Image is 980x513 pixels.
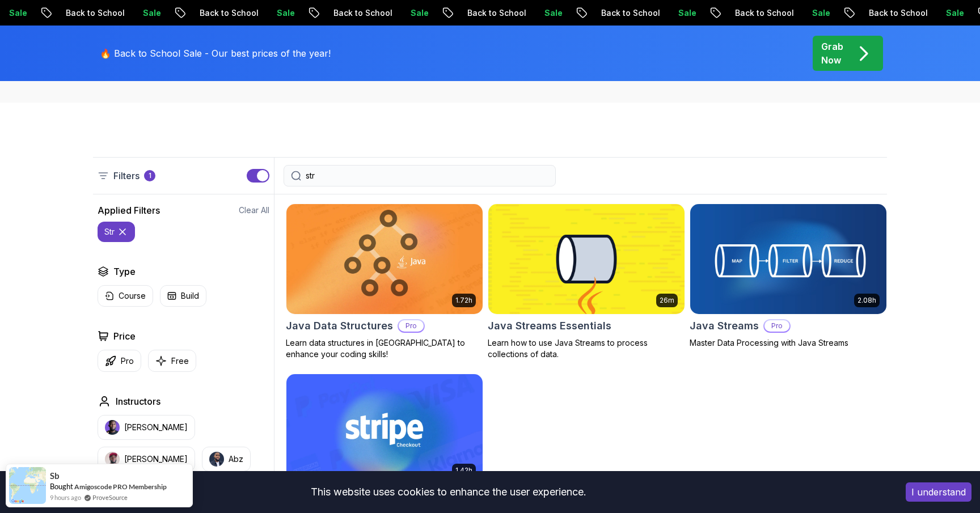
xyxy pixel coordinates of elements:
[267,7,303,19] p: Sale
[148,350,196,372] button: Free
[209,452,224,467] img: instructor img
[160,285,206,307] button: Build
[104,226,115,238] p: str
[119,290,146,302] p: Course
[286,337,483,360] p: Learn data structures in [GEOGRAPHIC_DATA] to enhance your coding skills!
[690,337,887,349] p: Master Data Processing with Java Streams
[286,204,483,314] img: Java Data Structures card
[488,337,685,360] p: Learn how to use Java Streams to process collections of data.
[324,7,401,19] p: Back to School
[592,7,669,19] p: Back to School
[98,203,160,217] h2: Applied Filters
[229,453,243,465] p: Abz
[660,296,674,305] p: 26m
[100,46,331,60] p: 🔥 Back to School Sale - Our best prices of the year!
[725,7,802,19] p: Back to School
[50,493,81,502] span: 9 hours ago
[764,320,789,332] p: Pro
[455,296,472,305] p: 1.72h
[455,466,472,475] p: 1.42h
[821,40,843,67] p: Grab Now
[105,452,120,467] img: instructor img
[74,482,167,491] a: Amigoscode PRO Membership
[98,350,141,372] button: Pro
[113,169,140,183] p: Filters
[202,447,251,472] button: instructor imgAbz
[113,329,136,343] h2: Price
[124,453,188,465] p: [PERSON_NAME]
[669,7,705,19] p: Sale
[149,171,151,180] p: 1
[9,480,889,504] div: This website uses cookies to enhance the user experience.
[802,7,839,19] p: Sale
[488,204,685,314] img: Java Streams Essentials card
[98,222,135,242] button: str
[488,203,685,360] a: Java Streams Essentials card26mJava Streams EssentialsLearn how to use Java Streams to process co...
[9,467,46,504] img: provesource social proof notification image
[98,447,195,472] button: instructor img[PERSON_NAME]
[98,285,153,307] button: Course
[859,7,936,19] p: Back to School
[56,7,133,19] p: Back to School
[50,482,73,491] span: Bought
[116,395,160,408] h2: Instructors
[98,415,195,440] button: instructor img[PERSON_NAME]
[936,7,973,19] p: Sale
[239,205,269,216] button: Clear All
[181,290,199,302] p: Build
[121,355,134,367] p: Pro
[286,374,483,484] img: Stripe Checkout card
[488,318,611,334] h2: Java Streams Essentials
[690,318,759,334] h2: Java Streams
[690,204,886,314] img: Java Streams card
[171,355,189,367] p: Free
[906,482,971,502] button: Accept cookies
[50,471,60,481] span: sb
[92,493,128,502] a: ProveSource
[306,170,548,181] input: Search Java, React, Spring boot ...
[401,7,437,19] p: Sale
[124,422,188,433] p: [PERSON_NAME]
[286,203,483,360] a: Java Data Structures card1.72hJava Data StructuresProLearn data structures in [GEOGRAPHIC_DATA] t...
[286,318,393,334] h2: Java Data Structures
[690,203,887,349] a: Java Streams card2.08hJava StreamsProMaster Data Processing with Java Streams
[113,265,136,278] h2: Type
[190,7,267,19] p: Back to School
[399,320,424,332] p: Pro
[105,420,120,435] img: instructor img
[535,7,571,19] p: Sale
[857,296,876,305] p: 2.08h
[133,7,170,19] p: Sale
[458,7,535,19] p: Back to School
